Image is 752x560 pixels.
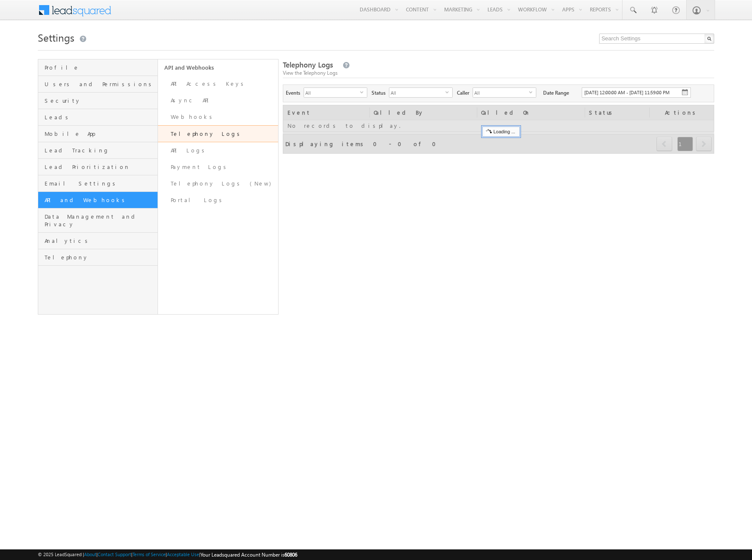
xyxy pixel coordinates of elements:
[38,31,74,44] span: Settings
[482,127,520,137] div: Loading ...
[682,89,688,96] img: cal
[284,552,297,558] span: 60806
[45,237,156,245] span: Analytics
[38,142,158,159] a: Lead Tracking
[38,76,158,93] a: Users and Permissions
[38,192,158,208] a: API and Webhooks
[45,64,156,71] span: Profile
[45,130,156,138] span: Mobile App
[45,213,156,228] span: Data Management and Privacy
[158,109,278,125] a: Webhooks
[158,59,278,76] a: API and Webhooks
[38,175,158,192] a: Email Settings
[304,88,360,97] span: All
[98,552,131,557] a: Contact Support
[158,159,278,175] a: Payment Logs
[132,552,166,557] a: Terms of Service
[584,90,670,95] span: [DATE] 12:00:00 AM - [DATE] 11:59:00 PM
[445,90,452,94] span: select
[158,142,278,159] a: API Logs
[158,92,278,109] a: Async API
[286,87,304,97] span: Events
[45,163,156,171] span: Lead Prioritization
[158,192,278,208] a: Portal Logs
[599,34,714,44] input: Search Settings
[158,175,278,192] a: Telephony Logs (New)
[167,552,199,557] a: Acceptable Use
[372,87,389,97] span: Status
[457,87,473,97] span: Caller
[38,551,297,559] span: © 2025 LeadSquared | | | | |
[200,552,297,558] span: Your Leadsquared Account Number is
[473,88,529,97] span: All
[38,126,158,142] a: Mobile App
[541,87,582,97] span: Date Range
[38,93,158,109] a: Security
[45,253,156,261] span: Telephony
[45,113,156,121] span: Leads
[283,60,333,70] span: Telephony Logs
[84,552,96,557] a: About
[45,146,156,154] span: Lead Tracking
[158,125,278,142] a: Telephony Logs
[283,69,715,77] div: View the Telephony Logs
[38,233,158,249] a: Analytics
[38,159,158,175] a: Lead Prioritization
[389,88,445,97] span: All
[45,180,156,187] span: Email Settings
[38,109,158,126] a: Leads
[45,80,156,88] span: Users and Permissions
[38,249,158,266] a: Telephony
[38,208,158,233] a: Data Management and Privacy
[45,97,156,104] span: Security
[45,196,156,204] span: API and Webhooks
[360,90,367,94] span: select
[38,59,158,76] a: Profile
[529,90,536,94] span: select
[158,76,278,92] a: API Access Keys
